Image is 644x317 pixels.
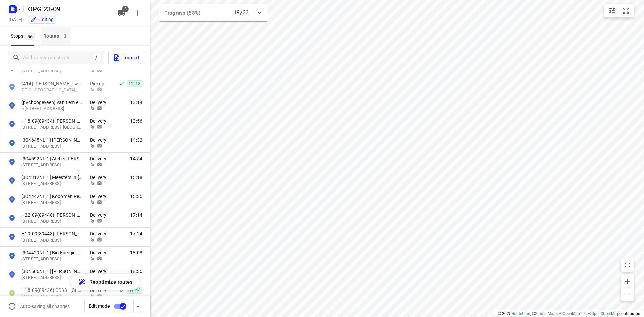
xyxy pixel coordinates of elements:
a: Routetitan [512,311,530,316]
p: Moerheimstraat 77, 7701CC, Dedemsvaart, NL [21,256,83,262]
h5: OPG 23-09 [25,4,112,14]
div: Progress (58%)19/33 [159,4,268,21]
p: Leusderweg 92, 3817KC, Amersfoort, NL [21,294,83,300]
a: OpenStreetMap [591,311,619,316]
p: [304442NL.1] Koopman Personal desig [21,193,83,200]
p: [304645NL.1] [PERSON_NAME] [21,137,83,143]
span: Edit mode [89,303,110,309]
div: Routes [43,32,71,40]
p: Oranjestraat 6, 7607BJ, Almelo, NL [21,218,83,225]
p: H19-09{89443} [PERSON_NAME] [21,230,83,237]
div: small contained button group [604,4,634,17]
h5: [DATE] [6,16,25,23]
span: 18:08 [130,249,142,256]
a: OpenMapTiles [562,311,588,316]
span: 18:35 [130,268,142,275]
svg: Done [119,80,125,87]
p: H18-09{89426} CC33 - Amersfoort [21,287,83,294]
span: Reoptimize routes [89,278,133,286]
span: Progress (58%) [164,10,200,16]
button: Import [108,51,145,64]
p: Groenestraat 175, 6531HE, Nijmegen, nl [21,124,83,131]
span: 09:44 [127,287,142,294]
p: Delivery [90,155,110,162]
p: 7 T.G. Gibsonstraat, 7411RN, Deventer, NL [21,87,83,93]
span: 56 [25,33,35,40]
p: H18-09{89434} Bart van Megen Tweewielers [21,118,83,124]
button: 3 [115,6,128,20]
p: 5 De Meente, 8121 EV, Olst, NL [21,68,83,74]
p: Walstraat 63, 6811BD, Arnhem, NL [21,143,83,150]
p: Delivery [90,193,110,200]
p: Delivery [90,174,110,181]
li: © 2025 , © , © © contributors [498,311,641,316]
p: [304506NL.1] Jan Pieter Bakker [21,268,83,275]
span: 12:18 [127,80,142,87]
input: Add or search stops [23,53,93,63]
div: Editing [30,16,54,23]
p: Delivery [90,249,110,256]
p: Oranjestraat 6, 7607BJ, Almelo, NL [21,237,83,244]
span: 17:24 [130,230,142,237]
button: Fit zoom [619,4,633,17]
p: 5 Industriestraat, 6659 AL, Wamel, NL [21,106,83,112]
div: / [93,54,100,61]
p: Delivery [90,99,110,106]
p: Delivery [90,287,110,294]
span: 13:19 [130,99,142,106]
p: Blekerstraat 67-A, 7513DS, Enschede, NL [21,200,83,206]
p: [304312NL.1] Meesters In Lijsten VO [21,174,83,181]
p: Delivery [90,230,110,237]
p: 19/33 [234,9,249,17]
p: Delivery [90,212,110,218]
span: 17:14 [130,212,142,218]
svg: Done [119,287,125,294]
p: [304592NL.1] Atelier Yvon van Wordr [21,155,83,162]
button: Reoptimize routes [71,274,140,290]
span: 14:32 [130,137,142,143]
span: 14:54 [130,155,142,162]
a: Import [104,51,145,64]
div: Driver app settings [134,302,142,310]
p: H22-09{89448} [PERSON_NAME] [21,212,83,218]
p: Delivery [90,137,110,143]
a: Stadia Maps [535,311,558,316]
p: Haaksbergerstraat 705, 7545PH, Enschede, NL [21,181,83,187]
p: [STREET_ADDRESS] [21,162,83,168]
button: More [131,6,144,20]
span: Import [113,53,139,62]
p: [304429NL.1] Bio Energie Therapie B [21,249,83,256]
button: Map settings [605,4,619,17]
p: {pvchoogeveen} van tiem elektro [21,99,83,106]
span: 13:56 [130,118,142,124]
p: Hoofdweg 123, 7782PT, De Krim, NL [21,275,83,281]
span: 16:35 [130,193,142,200]
span: 3 [122,6,129,12]
span: 3 [61,32,69,39]
p: Delivery [90,118,110,124]
p: Pickup [90,80,110,87]
span: 16:18 [130,174,142,181]
p: Auto-saving all changes [20,304,70,309]
span: Stops [11,32,37,40]
p: {414} Hein van Langen Tweewielers [21,80,83,87]
p: Delivery [90,268,110,275]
